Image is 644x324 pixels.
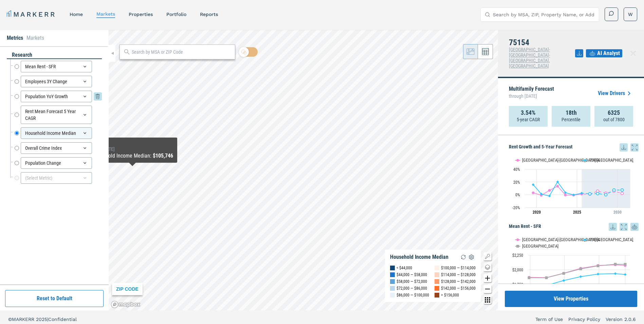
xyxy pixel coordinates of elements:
[545,276,548,279] path: Monday, 14 Dec, 16:00, 1,861.19. USA.
[581,192,583,195] path: Tuesday, 29 Jul, 17:00, 2.45. 75154.
[568,316,600,323] a: Privacy Policy
[441,292,459,299] div: > $156,000
[92,140,173,146] div: 76084
[70,12,83,17] a: home
[548,189,551,192] path: Thursday, 29 Jul, 17:00, 6.68. Dallas-Fort Worth-Arlington, TX.
[397,292,429,299] div: $86,000 — $100,000
[614,263,617,266] path: Saturday, 14 Dec, 16:00, 2,093.51. USA.
[21,61,92,72] div: Mean Rent - SFR
[563,279,565,282] path: Tuesday, 14 Dec, 16:00, 1,814.43. 75154.
[589,188,624,196] g: 75154, line 4 of 4 with 5 data points.
[112,283,143,295] div: ZIP CODE
[515,158,575,163] button: Show Dallas-Fort Worth-Arlington, TX
[397,271,427,278] div: $44,000 — $58,000
[528,276,531,279] path: Saturday, 14 Dec, 16:00, 1,861.46. USA.
[606,316,636,323] a: Version 2.0.6
[132,49,232,56] input: Search by MSA or ZIP Code
[562,116,581,123] p: Percentile
[509,151,633,219] svg: Interactive chart
[512,282,523,287] text: $1,750
[12,317,36,322] span: MARKERR
[628,11,633,18] span: W
[535,316,563,323] a: Term of Use
[597,264,600,267] path: Thursday, 14 Dec, 16:00, 2,065.6. USA.
[153,152,173,159] b: $105,746
[579,275,582,278] path: Wednesday, 14 Dec, 16:00, 1,880.57. 75154.
[441,271,476,278] div: $114,000 — $128,000
[624,263,627,266] path: Monday, 14 Jul, 17:00, 2,091.61. USA.
[21,127,92,139] div: Household Income Median
[597,49,620,57] span: AI Analyst
[21,76,92,87] div: Employees 3Y Change
[397,265,412,271] div: < $44,000
[111,301,141,308] a: Mapbox logo
[579,268,582,270] path: Wednesday, 14 Dec, 16:00, 2,012.83. USA.
[7,10,56,19] a: MARKERR
[5,290,104,307] button: Reset to Default
[21,91,92,102] div: Population YoY Growth
[26,34,44,42] li: Markets
[513,167,520,172] text: 40%
[596,190,599,193] path: Thursday, 29 Jul, 17:00, 5.6. Dallas-Fort Worth-Arlington, TX.
[564,191,567,194] path: Saturday, 29 Jul, 17:00, 3.18. 75154.
[509,231,639,316] div: Mean Rent - SFR. Highcharts interactive chart.
[483,252,492,260] button: Show/Hide Legend Map Button
[21,157,92,169] div: Population Change
[200,12,218,17] a: reports
[613,210,622,215] tspan: 2030
[92,146,173,152] div: As of : [DATE]
[7,34,23,42] li: Metrics
[467,253,476,261] img: Settings
[597,273,600,275] path: Thursday, 14 Dec, 16:00, 1,924.68. 75154.
[92,140,173,160] div: Map Tooltip Content
[512,253,523,258] text: $2,250
[483,274,492,282] button: Zoom in map button
[8,317,12,322] span: ©
[509,38,575,47] h4: 75154
[483,285,492,293] button: Zoom out map button
[512,205,520,210] text: -20%
[21,142,92,154] div: Overall Crime Index
[509,151,639,219] div: Rent Growth and 5-Year Forecast. Highcharts interactive chart.
[397,278,427,285] div: $58,000 — $72,000
[517,116,540,123] p: 5-year CAGR
[109,30,498,310] canvas: Map
[556,180,559,183] path: Friday, 29 Jul, 17:00, 20.06. 75154.
[441,278,476,285] div: $128,000 — $142,000
[521,109,536,116] strong: 3.54%
[390,254,448,260] div: Household Income Median
[589,237,600,242] text: 75154
[505,291,637,307] button: View Properties
[459,253,467,261] img: Reload Legend
[512,268,523,272] text: $2,000
[441,285,476,292] div: $142,000 — $156,000
[532,183,535,186] path: Monday, 29 Jul, 17:00, 15.67. 75154.
[522,244,558,249] text: [GEOGRAPHIC_DATA]
[513,180,520,185] text: 20%
[583,158,600,163] button: Show 75154
[7,51,102,59] div: research
[532,191,535,194] path: Monday, 29 Jul, 17:00, 3.02. Dallas-Fort Worth-Arlington, TX.
[572,194,575,196] path: Monday, 29 Jul, 17:00, -0.4. 75154.
[624,273,627,276] path: Monday, 14 Jul, 17:00, 1,916.87. 75154.
[598,89,633,97] a: View Drivers
[608,109,620,116] strong: 6325
[614,272,617,275] path: Saturday, 14 Dec, 16:00, 1,932.02. 75154.
[397,285,427,292] div: $72,000 — $86,000
[540,193,543,195] path: Wednesday, 29 Jul, 17:00, 1.05. 75154.
[509,143,639,151] h5: Rent Growth and 5-Year Forecast
[548,195,551,197] path: Thursday, 29 Jul, 17:00, -1.96. 75154.
[509,231,633,316] svg: Interactive chart
[621,192,624,195] path: Monday, 29 Jul, 17:00, 2.09. Dallas-Fort Worth-Arlington, TX.
[48,317,77,322] span: Confidential
[603,116,625,123] p: out of 7800
[533,210,541,215] tspan: 2020
[509,92,554,101] span: through [DATE]
[566,109,577,116] strong: 18th
[493,8,595,21] input: Search by MSA, ZIP, Property Name, or Address
[36,317,48,322] span: 2025 |
[92,152,173,160] div: Household Income Median :
[509,86,554,101] p: Multifamily Forecast
[586,49,622,57] button: AI Analyst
